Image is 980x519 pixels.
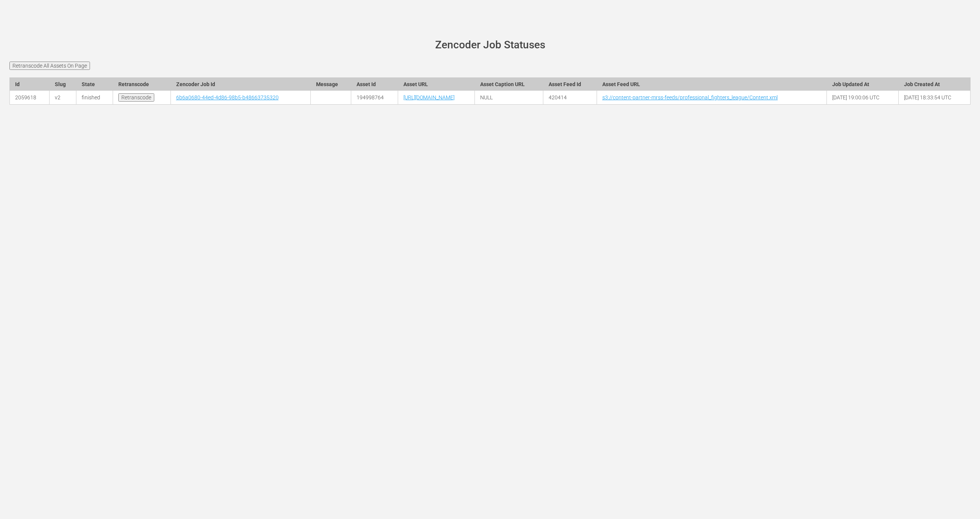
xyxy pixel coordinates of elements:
th: Asset Feed Id [543,77,597,91]
th: Id [10,77,50,91]
td: finished [76,91,113,105]
th: State [76,77,113,91]
th: Asset URL [398,77,474,91]
td: v2 [49,91,76,105]
th: Asset Id [351,77,398,91]
th: Asset Caption URL [474,77,543,91]
th: Message [310,77,351,91]
th: Job Updated At [827,77,899,91]
th: Slug [49,77,76,91]
th: Zencoder Job Id [171,77,310,91]
input: Retranscode [118,93,154,102]
td: [DATE] 18:33:54 UTC [898,91,970,105]
th: Asset Feed URL [597,77,826,91]
td: [DATE] 19:00:06 UTC [827,91,899,105]
a: [URL][DOMAIN_NAME] [403,94,454,100]
h1: Zencoder Job Statuses [20,39,960,51]
th: Retranscode [113,77,171,91]
a: 6b6a0680-44ed-4d86-98b5-b48663735320 [176,94,279,100]
th: Job Created At [898,77,970,91]
td: 194998764 [351,91,398,105]
a: s3://content-partner-mrss-feeds/professional_fighters_league/Content.xml [602,94,778,100]
td: 420414 [543,91,597,105]
td: 2059618 [10,91,50,105]
input: Retranscode All Assets On Page [9,62,90,70]
td: NULL [474,91,543,105]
